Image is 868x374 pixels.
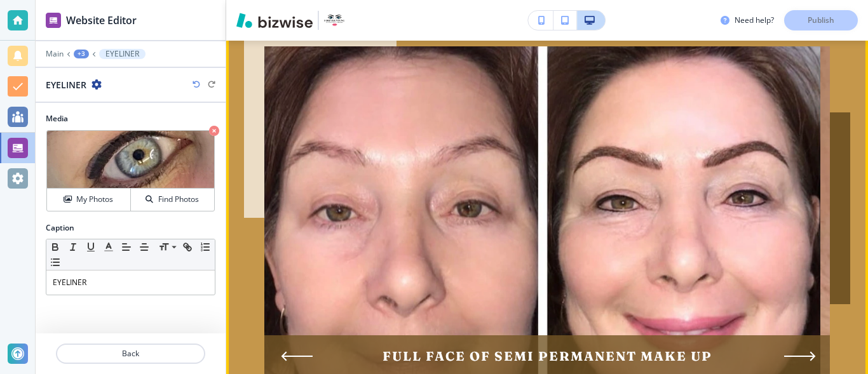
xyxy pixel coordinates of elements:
[47,189,131,211] button: My Photos
[290,343,485,358] div: Individual Lash Clusters
[784,351,816,361] button: Next Slide
[66,13,137,28] h2: Website Editor
[74,50,89,58] button: +3
[236,13,313,28] img: Bizwise Logo
[46,113,215,124] h2: Media
[46,130,215,212] div: My PhotosFind Photos
[158,194,199,205] h4: Find Photos
[36,343,231,358] div: Forever Lashes DIY Lash Kits
[76,194,113,205] h4: My Photos
[11,10,255,330] a: Forever Lashes DIY Lash Kits
[46,222,74,234] h2: Caption
[735,15,774,26] h3: Need help?
[53,277,208,288] p: EYELINER
[99,49,146,59] button: EYELINER
[328,348,766,364] p: FULL FACE OF SEMI PERMANENT MAKE UP
[324,10,344,30] img: Your Logo
[46,13,61,28] img: editor icon
[131,189,214,211] button: Find Photos
[46,78,86,91] h2: EYELINER
[57,348,204,359] p: Back
[281,351,313,361] button: Previous Slide
[46,50,64,58] button: Main
[105,50,139,58] p: EYELINER
[56,344,205,364] button: Back
[266,10,510,330] a: Individual Lash Clusters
